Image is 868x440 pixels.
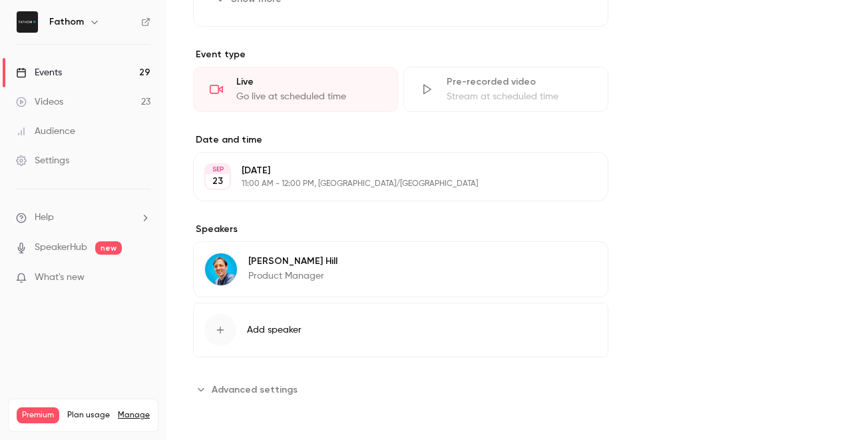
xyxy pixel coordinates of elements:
[205,253,237,285] img: Arlo Hill
[447,90,592,103] div: Stream at scheduled time
[193,67,398,112] div: LiveGo live at scheduled time
[236,90,381,103] div: Go live at scheduled time
[193,223,608,236] label: Speakers
[248,255,337,268] p: [PERSON_NAME] Hill
[134,272,150,284] iframe: Noticeable Trigger
[16,95,63,109] div: Videos
[16,125,75,138] div: Audience
[206,165,230,174] div: SEP
[17,11,38,33] img: Fathom
[16,211,150,225] li: help-dropdown-opener
[193,379,306,400] button: Advanced settings
[49,15,84,29] h6: Fathom
[403,67,608,112] div: Pre-recorded videoStream at scheduled time
[193,48,608,61] p: Event type
[95,241,122,255] span: new
[35,271,85,285] span: What's new
[67,410,110,421] span: Plan usage
[242,164,538,177] p: [DATE]
[212,175,223,188] p: 23
[247,323,302,337] span: Add speaker
[447,75,592,89] div: Pre-recorded video
[193,303,608,357] button: Add speaker
[242,179,538,189] p: 11:00 AM - 12:00 PM, [GEOGRAPHIC_DATA]/[GEOGRAPHIC_DATA]
[35,211,54,225] span: Help
[193,241,608,297] div: Arlo Hill[PERSON_NAME] HillProduct Manager
[212,383,298,397] span: Advanced settings
[35,241,87,255] a: SpeakerHub
[17,407,59,423] span: Premium
[193,379,608,400] section: Advanced settings
[118,410,150,421] a: Manage
[236,75,381,89] div: Live
[16,66,62,79] div: Events
[248,269,337,283] p: Product Manager
[193,133,608,147] label: Date and time
[16,154,69,167] div: Settings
